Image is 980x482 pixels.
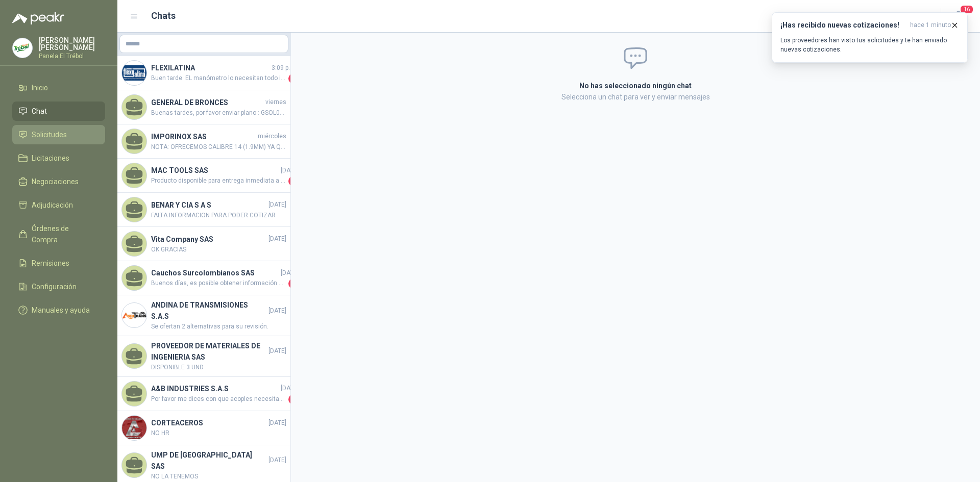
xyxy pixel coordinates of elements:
[288,176,299,186] span: 2
[780,36,959,54] p: Los proveedores han visto tus solicitudes y te han enviado nuevas cotizaciones.
[32,281,77,292] span: Configuración
[151,176,286,186] span: Producto disponible para entrega inmediata a la fecha de esta cotización, sujeto disponibilidad i...
[151,62,269,73] h4: FLEXILATINA
[32,176,79,187] span: Negociaciones
[151,73,286,84] span: Buen tarde. EL manómetro lo necesitan todo inox o inox bronce, que conexión de 1/2", trasera o ve...
[32,106,47,117] span: Chat
[151,199,266,211] h4: BENAR Y CIA S A S
[32,153,69,164] span: Licitaciones
[32,223,95,245] span: Órdenes de Compra
[117,377,290,411] a: A&B INDUSTRIES S.A.S[DATE]Por favor me dices con que acoples necesitas las mangueras. Gracias.1
[12,300,105,320] a: Manuales y ayuda
[151,108,286,118] span: Buenas tardes, por favor enviar plano : GSOL004391 / SOL048148- CORONA MAZA MOLINO Z14 TRANSMISIÓ...
[772,12,968,63] button: ¡Has recibido nuevas cotizaciones!hace 1 minuto Los proveedores han visto tus solicitudes y te ha...
[117,261,290,295] a: Cauchos Surcolombianos SAS[DATE]Buenos días, es posible obtener información adicional sobre el ro...
[960,5,974,14] span: 16
[268,455,286,465] span: [DATE]
[117,90,290,124] a: GENERAL DE BRONCESviernesBuenas tardes, por favor enviar plano : GSOL004391 / SOL048148- CORONA M...
[780,21,906,30] h3: ¡Has recibido nuevas cotizaciones!
[457,91,814,103] p: Selecciona un chat para ver y enviar mensajes
[117,159,290,193] a: MAC TOOLS SAS[DATE]Producto disponible para entrega inmediata a la fecha de esta cotización, suje...
[12,277,105,296] a: Configuración
[288,73,299,84] span: 2
[268,346,286,356] span: [DATE]
[32,199,73,211] span: Adjudicación
[12,195,105,215] a: Adjudicación
[12,148,105,168] a: Licitaciones
[13,38,32,58] img: Company Logo
[151,472,286,481] span: NO LA TENEMOS
[151,165,279,176] h4: MAC TOOLS SAS
[117,411,290,445] a: Company LogoCORTEACEROS[DATE]NO HR
[117,336,290,377] a: PROVEEDOR DE MATERIALES DE INGENIERIA SAS[DATE]DISPONIBLE 3 UND
[32,305,90,316] span: Manuales y ayuda
[268,200,286,210] span: [DATE]
[151,299,266,322] h4: ANDINA DE TRANSMISIONES S.A.S
[151,417,266,428] h4: CORTEACEROS
[39,53,105,59] p: Panela El Trébol
[151,428,286,438] span: NO HR
[12,12,64,24] img: Logo peakr
[151,363,286,372] span: DISPONIBLE 3 UND
[258,132,286,141] span: miércoles
[39,37,105,51] p: [PERSON_NAME] [PERSON_NAME]
[117,124,290,159] a: IMPORINOX SASmiércolesNOTA: OFRECEMOS CALIBRE 14 (1.9MM) YA QUE EN 1/8 NO VIENE CON ESAS MEDIDAS
[12,102,105,121] a: Chat
[12,219,105,249] a: Órdenes de Compra
[151,234,266,245] h4: Vita Company SAS
[281,268,299,278] span: [DATE]
[151,394,286,404] span: Por favor me dices con que acoples necesitas las mangueras. Gracias.
[949,7,968,26] button: 16
[12,125,105,144] a: Solicitudes
[151,245,286,255] span: OK GRACIAS
[268,418,286,428] span: [DATE]
[117,193,290,227] a: BENAR Y CIA S A S[DATE]FALTA INFORMACION PARA PODER COTIZAR
[272,63,299,73] span: 3:09 p. m.
[281,166,299,175] span: [DATE]
[151,142,286,152] span: NOTA: OFRECEMOS CALIBRE 14 (1.9MM) YA QUE EN 1/8 NO VIENE CON ESAS MEDIDAS
[32,258,69,269] span: Remisiones
[122,416,146,440] img: Company Logo
[457,80,814,91] h2: No has seleccionado ningún chat
[122,303,146,327] img: Company Logo
[288,394,299,404] span: 1
[151,383,279,394] h4: A&B INDUSTRIES S.A.S
[268,234,286,244] span: [DATE]
[151,131,256,142] h4: IMPORINOX SAS
[151,211,286,220] span: FALTA INFORMACION PARA PODER COTIZAR
[151,449,266,472] h4: UMP DE [GEOGRAPHIC_DATA] SAS
[910,21,951,30] span: hace 1 minuto
[12,172,105,191] a: Negociaciones
[268,306,286,316] span: [DATE]
[151,97,263,108] h4: GENERAL DE BRONCES
[151,9,176,23] h1: Chats
[117,295,290,336] a: Company LogoANDINA DE TRANSMISIONES S.A.S[DATE]Se ofertan 2 alternativas para su revisión.
[32,129,67,140] span: Solicitudes
[32,82,48,93] span: Inicio
[117,227,290,261] a: Vita Company SAS[DATE]OK GRACIAS
[151,340,266,363] h4: PROVEEDOR DE MATERIALES DE INGENIERIA SAS
[151,267,279,278] h4: Cauchos Surcolombianos SAS
[122,61,146,85] img: Company Logo
[151,322,286,332] span: Se ofertan 2 alternativas para su revisión.
[151,278,286,289] span: Buenos días, es posible obtener información adicional sobre el rodillo. Ejemplo: dimensiones fina...
[12,253,105,273] a: Remisiones
[12,78,105,97] a: Inicio
[265,97,286,107] span: viernes
[281,384,299,393] span: [DATE]
[117,56,290,90] a: Company LogoFLEXILATINA3:09 p. m.Buen tarde. EL manómetro lo necesitan todo inox o inox bronce, q...
[288,278,299,289] span: 2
